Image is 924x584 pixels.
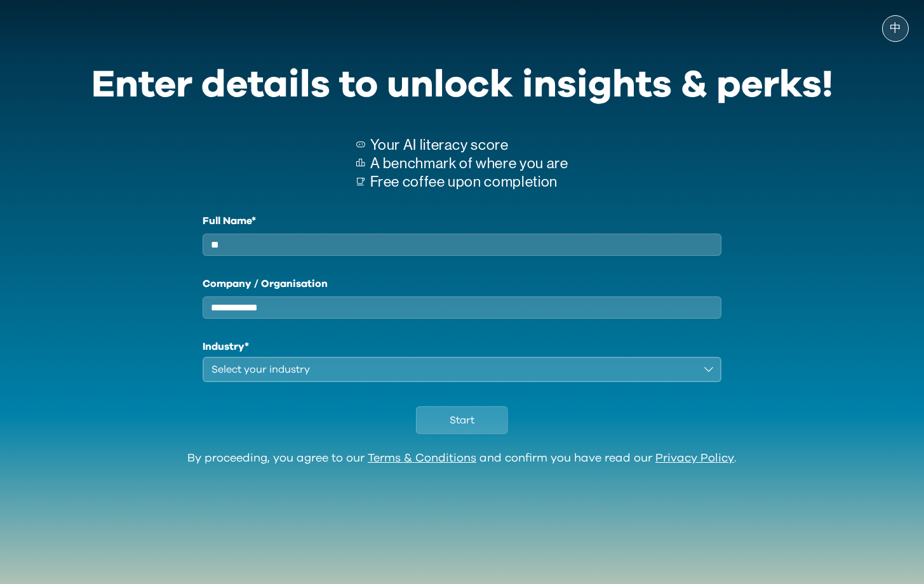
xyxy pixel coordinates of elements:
[890,22,901,35] span: 中
[187,452,737,466] div: By proceeding, you agree to our and confirm you have read our .
[370,173,568,191] p: Free coffee upon completion
[368,453,476,464] a: Terms & Conditions
[203,339,722,354] h1: Industry*
[203,276,722,291] label: Company / Organisation
[370,154,568,173] p: A benchmark of where you are
[203,213,722,229] label: Full Name*
[450,413,474,428] span: Start
[91,55,833,116] div: Enter details to unlock insights & perks!
[655,453,734,464] a: Privacy Policy
[416,406,508,434] button: Start
[370,136,568,154] p: Your AI literacy score
[211,362,695,377] div: Select your industry
[203,357,722,382] button: Select your industry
